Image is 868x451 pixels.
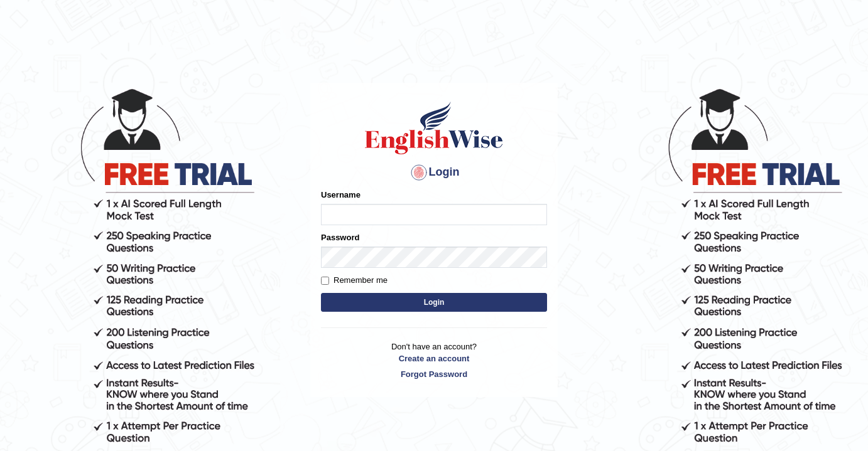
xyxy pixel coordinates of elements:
[321,274,388,287] label: Remember me
[321,368,547,380] a: Forgot Password
[321,353,547,364] a: Create an account
[321,231,359,243] label: Password
[321,293,547,312] button: Login
[321,162,547,183] h4: Login
[321,277,329,285] input: Remember me
[321,189,361,201] label: Username
[321,341,547,379] p: Don't have an account?
[362,100,506,156] img: Logo of English Wise sign in for intelligent practice with AI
